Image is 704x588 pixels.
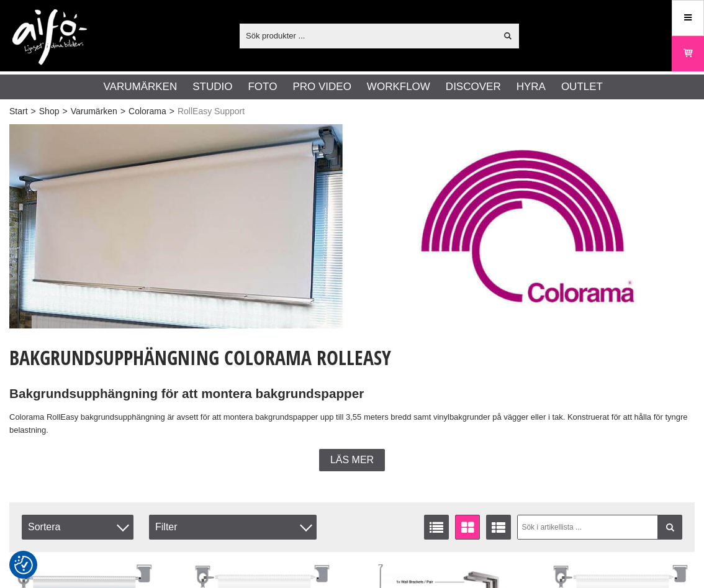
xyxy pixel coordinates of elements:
[424,515,449,540] a: Listvisning
[248,79,277,95] a: Foto
[120,105,125,118] span: >
[517,515,682,540] input: Sök i artikellista ...
[292,79,351,95] a: Pro Video
[178,105,245,118] span: RollEasy Support
[39,105,60,118] a: Shop
[517,79,546,95] a: Hyra
[9,411,695,437] p: Colorama RollEasy bakgrundsupphängning är avsett för att montera bakgrundspapper upp till 3,55 me...
[9,344,695,371] h1: Bakgrundsupphängning Colorama RollEasy
[330,455,374,466] span: Läs mer
[192,79,232,95] a: Studio
[104,79,178,95] a: Varumärken
[561,79,603,95] a: Outlet
[657,515,682,540] a: Filtrera
[240,26,496,45] input: Sök produkter ...
[62,105,67,118] span: >
[9,105,28,118] a: Start
[14,554,33,576] button: Samtyckesinställningar
[9,385,695,403] h2: Bakgrundsupphängning för att montera bakgrundspapper
[9,124,345,328] img: Annons:001 ban-col-RollEasy-001.jpg
[446,79,501,95] a: Discover
[486,515,511,540] a: Utökad listvisning
[367,79,430,95] a: Workflow
[129,105,166,118] a: Colorama
[360,124,695,328] img: Annons:003 ban-colorama-logga.jpg
[169,105,174,118] span: >
[14,556,33,574] img: Revisit consent button
[22,515,133,540] span: Sortera
[149,515,317,540] div: Filter
[71,105,117,118] a: Varumärken
[455,515,480,540] a: Fönstervisning
[31,105,36,118] span: >
[12,9,87,65] img: logo.png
